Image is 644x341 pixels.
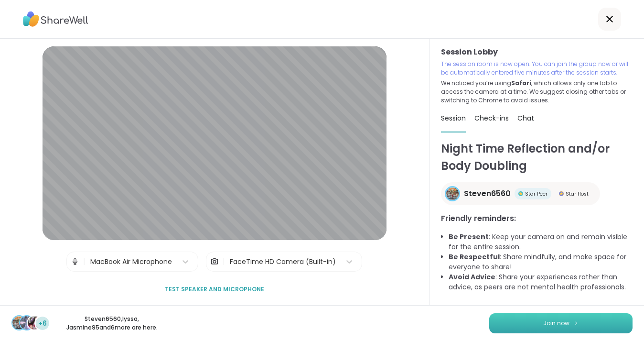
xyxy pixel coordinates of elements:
span: | [83,252,86,271]
img: ShareWell Logomark [573,320,579,326]
img: Steven6560 [12,316,26,330]
h1: Night Time Reflection and/or Body Doubling [441,140,633,175]
b: Be Present [449,232,489,242]
b: Safari [511,79,531,87]
img: ShareWell Logo [23,8,88,30]
img: Microphone [71,252,79,271]
img: lyssa [20,316,33,330]
button: Join now [489,313,633,333]
span: Check-ins [474,113,509,123]
li: : Share your experiences rather than advice, as peers are not mental health professionals. [449,272,633,292]
img: Jasmine95 [28,316,41,330]
img: Steven6560 [446,187,459,200]
span: +6 [38,319,47,329]
p: We noticed you’re using , which allows only one tab to access the camera at a time. We suggest cl... [441,79,633,105]
img: Star Peer [518,191,523,196]
p: The session room is now open. You can join the group now or will be automatically entered five mi... [441,60,633,77]
h3: Friendly reminders: [441,213,633,224]
span: Chat [517,113,534,123]
b: Be Respectful [449,252,500,262]
span: Steven6560 [464,188,511,199]
span: Session [441,113,466,123]
img: Camera [210,252,219,271]
a: Steven6560Steven6560Star PeerStar PeerStar HostStar Host [441,182,600,205]
span: Star Peer [525,190,547,198]
button: Test speaker and microphone [161,279,268,299]
div: MacBook Air Microphone [90,257,172,267]
span: Join now [543,319,569,328]
div: FaceTime HD Camera (Built-in) [230,257,336,267]
p: Steven6560 , lyssa , Jasmine95 and 6 more are here. [58,315,165,332]
span: | [223,252,225,271]
b: Avoid Advice [449,272,495,282]
li: : Share mindfully, and make space for everyone to share! [449,252,633,272]
img: Star Host [559,191,564,196]
span: Test speaker and microphone [165,285,264,294]
h3: Session Lobby [441,46,633,58]
li: : Keep your camera on and remain visible for the entire session. [449,232,633,252]
span: Star Host [566,190,589,198]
